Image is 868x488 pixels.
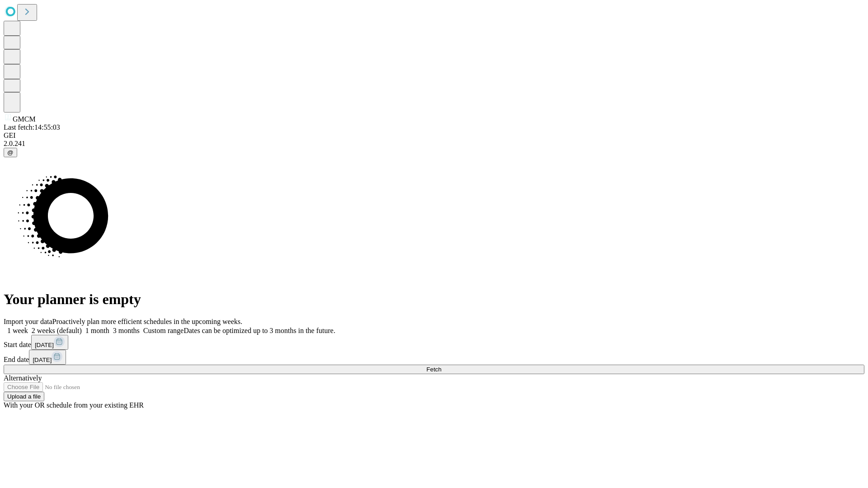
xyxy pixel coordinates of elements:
[52,318,242,325] span: Proactively plan more efficient schedules in the upcoming weeks.
[13,115,36,123] span: GMCM
[4,374,42,382] span: Alternatively
[4,365,864,374] button: Fetch
[32,327,82,334] span: 2 weeks (default)
[7,327,28,334] span: 1 week
[7,149,14,156] span: @
[4,392,44,401] button: Upload a file
[113,327,140,334] span: 3 months
[4,123,60,131] span: Last fetch: 14:55:03
[184,327,335,334] span: Dates can be optimized up to 3 months in the future.
[4,131,864,140] div: GEI
[4,140,864,148] div: 2.0.241
[4,350,864,365] div: End date
[31,335,68,350] button: [DATE]
[4,291,864,308] h1: Your planner is empty
[33,357,52,363] span: [DATE]
[4,148,17,157] button: @
[426,366,441,373] span: Fetch
[4,318,52,325] span: Import your data
[143,327,184,334] span: Custom range
[29,350,66,365] button: [DATE]
[85,327,109,334] span: 1 month
[4,335,864,350] div: Start date
[4,401,144,409] span: With your OR schedule from your existing EHR
[35,342,54,348] span: [DATE]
